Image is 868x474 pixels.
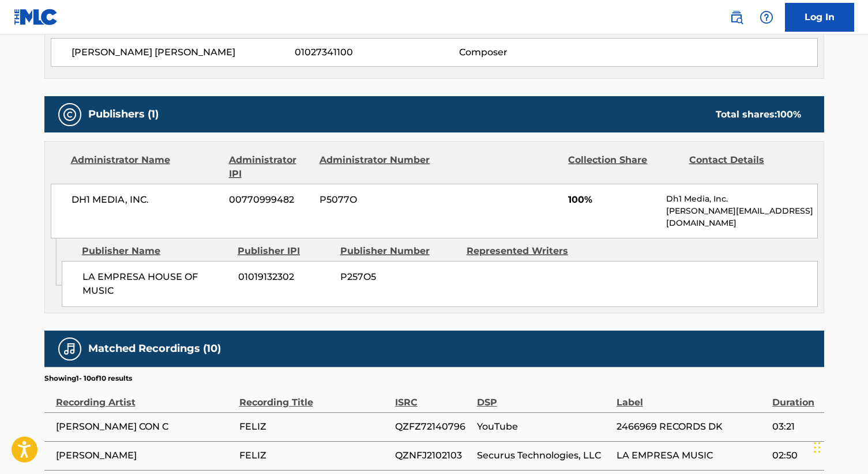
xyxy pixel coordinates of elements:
[395,449,471,462] span: QZNFJ2102103
[229,153,311,181] div: Administrator IPI
[88,342,221,355] h5: Matched Recordings (10)
[730,10,743,24] img: search
[716,108,801,122] div: Total shares:
[71,153,220,181] div: Administrator Name
[320,153,431,181] div: Administrator Number
[467,244,584,258] div: Represented Writers
[772,420,818,434] span: 03:21
[340,270,458,284] span: P257O5
[666,205,817,229] p: [PERSON_NAME][EMAIL_ADDRESS][DOMAIN_NAME]
[229,193,311,207] span: 00770999482
[340,244,458,258] div: Publisher Number
[395,420,471,434] span: QZFZ72140796
[477,420,611,434] span: YouTube
[238,244,332,258] div: Publisher IPI
[772,384,818,409] div: Duration
[810,419,868,474] iframe: Chat Widget
[239,420,389,434] span: FELIZ
[238,270,332,284] span: 01019132302
[14,9,58,25] img: MLC Logo
[320,193,431,207] span: P5077O
[88,108,159,121] h5: Publishers (1)
[725,6,748,29] a: Public Search
[777,109,801,120] span: 100 %
[689,153,801,181] div: Contact Details
[568,153,680,181] div: Collection Share
[72,193,221,207] span: DH1 MEDIA, INC.
[56,384,234,409] div: Recording Artist
[295,45,459,59] span: 01027341100
[56,449,234,462] span: [PERSON_NAME]
[82,270,230,298] span: LA EMPRESA HOUSE OF MUSIC
[72,45,295,59] span: [PERSON_NAME] [PERSON_NAME]
[63,108,77,122] img: Publishers
[617,420,766,434] span: 2466969 RECORDS DK
[617,449,766,462] span: LA EMPRESA MUSIC
[63,342,77,356] img: Matched Recordings
[82,244,229,258] div: Publisher Name
[477,384,611,409] div: DSP
[617,384,766,409] div: Label
[395,384,471,409] div: ISRC
[459,45,608,59] span: Composer
[477,449,611,462] span: Securus Technologies, LLC
[772,449,818,462] span: 02:50
[239,449,389,462] span: FELIZ
[785,3,854,32] a: Log In
[755,6,778,29] div: Help
[44,373,132,384] p: Showing 1 - 10 of 10 results
[56,420,234,434] span: [PERSON_NAME] CON C
[814,430,821,465] div: Drag
[666,193,817,205] p: Dh1 Media, Inc.
[239,384,389,409] div: Recording Title
[760,10,773,24] img: help
[568,193,657,207] span: 100%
